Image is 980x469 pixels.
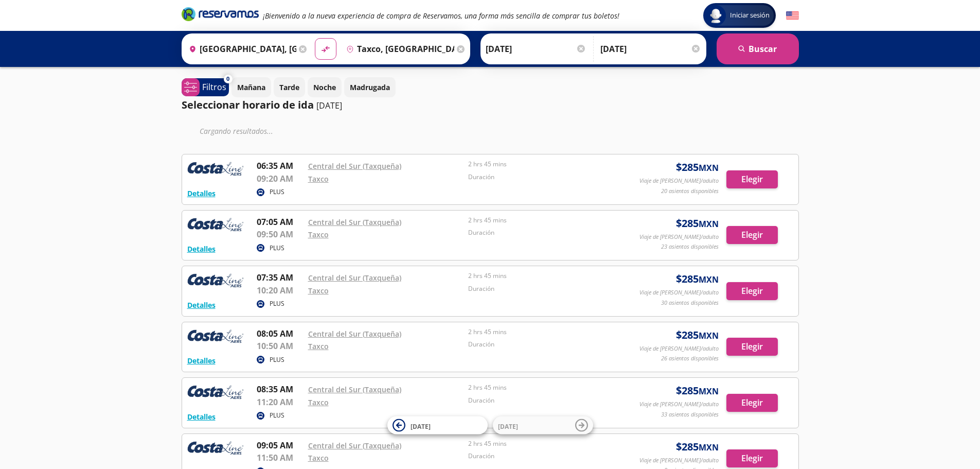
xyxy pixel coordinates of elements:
[726,338,778,356] button: Elegir
[468,451,623,461] p: Duración
[187,383,244,404] img: RESERVAMOS
[661,187,719,196] p: 20 asientos disponibles
[726,170,778,188] button: Elegir
[202,81,226,93] p: Filtros
[257,271,303,284] p: 07:35 AM
[308,441,401,450] a: Central del Sur (Taxqueña)
[661,410,719,419] p: 33 asientos disponibles
[726,226,778,244] button: Elegir
[786,9,799,22] button: English
[468,271,623,281] p: 2 hrs 45 mins
[342,36,454,62] input: Buscar Destino
[231,77,271,97] button: Mañana
[726,282,778,300] button: Elegir
[308,217,401,227] a: Central del Sur (Taxqueña)
[717,33,799,64] button: Buscar
[308,77,342,97] button: Noche
[493,416,593,435] button: [DATE]
[187,216,244,236] img: RESERVAMOS
[237,82,265,93] p: Mañana
[387,416,488,435] button: [DATE]
[257,172,303,185] p: 09:20 AM
[498,422,518,430] span: [DATE]
[257,340,303,352] p: 10:50 AM
[726,449,778,467] button: Elegir
[270,244,284,253] p: PLUS
[676,216,719,231] span: $ 285
[182,78,229,96] button: 0Filtros
[486,36,586,62] input: Elegir Fecha
[350,82,390,93] p: Madrugada
[182,6,259,22] i: Brand Logo
[257,216,303,228] p: 07:05 AM
[257,439,303,451] p: 09:05 AM
[661,242,719,251] p: 23 asientos disponibles
[226,75,229,83] span: 0
[187,300,216,310] button: Detalles
[187,355,216,366] button: Detalles
[308,273,401,283] a: Central del Sur (Taxqueña)
[308,286,329,296] a: Taxco
[676,327,719,343] span: $ 285
[279,82,299,93] p: Tarde
[187,271,244,292] img: RESERVAMOS
[257,284,303,297] p: 10:20 AM
[316,99,342,112] p: [DATE]
[639,233,719,241] p: Viaje de [PERSON_NAME]/adulto
[639,288,719,297] p: Viaje de [PERSON_NAME]/adulto
[257,396,303,408] p: 11:20 AM
[257,160,303,172] p: 06:35 AM
[468,396,623,405] p: Duración
[639,344,719,353] p: Viaje de [PERSON_NAME]/adulto
[313,82,336,93] p: Noche
[639,400,719,409] p: Viaje de [PERSON_NAME]/adulto
[699,442,719,453] small: MXN
[344,77,396,97] button: Madrugada
[411,422,431,430] span: [DATE]
[308,341,329,351] a: Taxco
[468,216,623,225] p: 2 hrs 45 mins
[468,160,623,169] p: 2 hrs 45 mins
[661,299,719,307] p: 30 asientos disponibles
[182,6,259,25] a: Brand Logo
[676,383,719,398] span: $ 285
[468,439,623,448] p: 2 hrs 45 mins
[308,453,329,463] a: Taxco
[639,177,719,185] p: Viaje de [PERSON_NAME]/adulto
[200,126,273,136] em: Cargando resultados ...
[468,172,623,182] p: Duración
[308,329,401,339] a: Central del Sur (Taxqueña)
[308,174,329,184] a: Taxco
[676,160,719,175] span: $ 285
[676,439,719,455] span: $ 285
[699,162,719,173] small: MXN
[468,383,623,392] p: 2 hrs 45 mins
[187,244,216,254] button: Detalles
[187,439,244,460] img: RESERVAMOS
[270,355,284,364] p: PLUS
[257,327,303,340] p: 08:05 AM
[726,10,774,21] span: Iniciar sesión
[308,230,329,239] a: Taxco
[308,397,329,407] a: Taxco
[187,188,216,199] button: Detalles
[270,187,284,197] p: PLUS
[661,354,719,363] p: 26 asientos disponibles
[185,36,297,62] input: Buscar Origen
[468,327,623,337] p: 2 hrs 45 mins
[676,271,719,287] span: $ 285
[726,394,778,412] button: Elegir
[468,228,623,237] p: Duración
[699,330,719,341] small: MXN
[468,284,623,293] p: Duración
[257,383,303,395] p: 08:35 AM
[639,456,719,465] p: Viaje de [PERSON_NAME]/adulto
[468,340,623,349] p: Duración
[187,327,244,348] img: RESERVAMOS
[699,386,719,397] small: MXN
[699,274,719,285] small: MXN
[263,11,619,21] em: ¡Bienvenido a la nueva experiencia de compra de Reservamos, una forma más sencilla de comprar tus...
[257,451,303,464] p: 11:50 AM
[187,411,216,422] button: Detalles
[270,411,284,420] p: PLUS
